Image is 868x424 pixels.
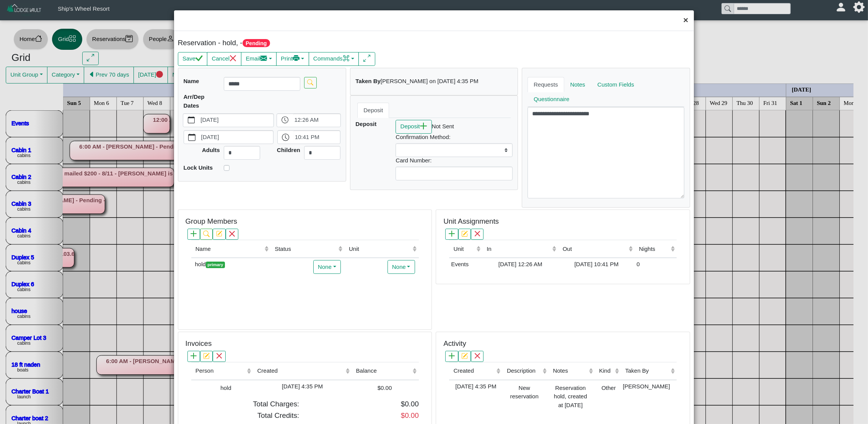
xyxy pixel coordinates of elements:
[487,245,550,254] div: In
[229,231,235,237] svg: x
[432,123,454,129] i: Not Sent
[195,367,245,375] div: Person
[677,10,694,31] button: Close
[639,245,669,254] div: Nights
[213,229,225,240] button: pencil square
[293,131,340,144] label: 10:41 PM
[257,367,344,375] div: Created
[282,116,289,124] svg: clock
[396,157,512,164] h6: Card Number:
[188,134,195,141] svg: calendar
[206,262,225,268] span: primary
[453,245,474,254] div: Unit
[195,245,262,254] div: Name
[355,121,376,127] b: Deposit
[484,260,557,269] div: [DATE] 12:26 AM
[193,260,269,269] div: hold
[216,231,222,237] svg: pencil square
[277,114,293,127] button: clock
[277,147,300,153] b: Children
[445,351,458,362] button: plus
[178,52,207,66] button: Savecheck
[230,55,237,62] svg: x
[309,52,359,66] button: Commandscommand
[191,231,197,237] svg: plus
[200,351,213,362] button: pencil square
[200,229,213,240] button: search
[599,367,613,375] div: Kind
[311,400,419,409] h5: $0.00
[471,229,484,240] button: x
[461,353,467,359] svg: pencil square
[445,229,458,240] button: plus
[187,229,200,240] button: plus
[226,229,238,240] button: x
[591,77,640,92] a: Custom Fields
[191,400,300,409] h5: Total Charges:
[453,367,494,375] div: Created
[355,78,381,84] b: Taken By
[471,351,484,362] button: x
[507,367,541,375] div: Description
[313,260,341,274] button: None
[193,382,231,393] div: hold
[241,52,277,66] button: Emailenvelope fill
[275,245,337,254] div: Status
[307,79,313,85] svg: search
[184,93,205,109] b: Arr/Dep Dates
[184,78,199,84] b: Name
[293,55,300,62] svg: printer fill
[564,77,591,92] a: Notes
[260,55,267,62] svg: envelope fill
[199,114,274,127] label: [DATE]
[282,134,289,141] svg: clock
[528,92,575,107] a: Questionnaire
[203,353,209,359] svg: pencil square
[293,114,340,127] label: 12:26 AM
[420,123,427,130] svg: plus
[458,351,471,362] button: pencil square
[451,382,501,391] div: [DATE] 4:35 PM
[195,55,203,62] svg: check
[184,164,213,171] b: Lock Units
[186,217,237,226] h5: Group Members
[381,78,479,84] i: [PERSON_NAME] on [DATE] 4:35 PM
[200,131,273,144] label: [DATE]
[207,52,241,66] button: Cancelx
[311,411,419,420] h5: $0.00
[358,52,375,66] button: arrows angle expand
[449,258,482,271] td: Events
[474,231,480,237] svg: x
[178,39,432,47] h5: Reservation - hold, -
[563,245,627,254] div: Out
[349,245,411,254] div: Unit
[625,367,669,375] div: Taken By
[458,229,471,240] button: pencil square
[396,134,512,141] h6: Confirmation Method:
[184,131,200,144] button: calendar
[187,351,200,362] button: plus
[191,353,197,359] svg: plus
[443,217,499,226] h5: Unit Assignments
[449,353,455,359] svg: plus
[213,351,225,362] button: x
[621,380,677,413] td: [PERSON_NAME]
[449,231,455,237] svg: plus
[560,260,633,269] div: [DATE] 10:41 PM
[278,131,293,144] button: clock
[276,52,309,66] button: Printprinter fill
[597,382,619,393] div: Other
[474,353,480,359] svg: x
[461,231,467,237] svg: pencil square
[550,382,589,411] div: Reservation hold, created at [DATE] 11:32:10 AM for dates [DATE] 12:26:10 AM to [DATE] 10:41:27 PM
[388,260,415,274] button: None
[357,103,389,118] a: Deposit
[635,258,677,271] td: 0
[216,353,222,359] svg: x
[356,367,411,375] div: Balance
[343,55,350,62] svg: command
[304,77,317,88] button: search
[186,339,212,348] h5: Invoices
[191,411,300,420] h5: Total Credits:
[203,231,209,237] svg: search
